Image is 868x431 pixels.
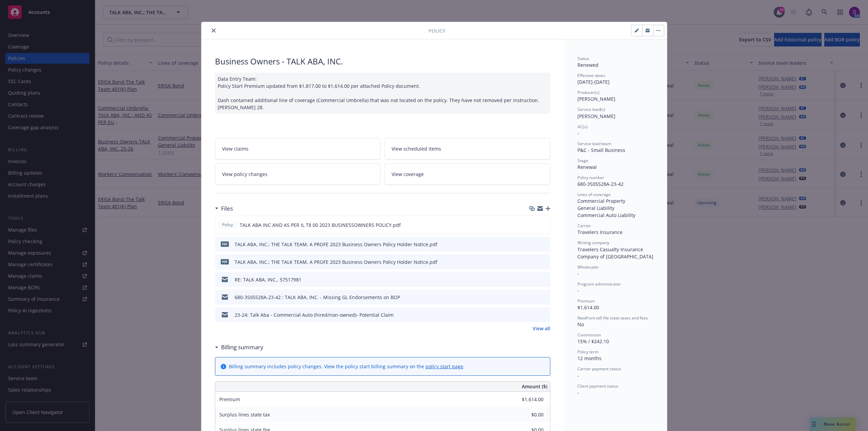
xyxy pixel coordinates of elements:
button: preview file [541,276,548,283]
span: Status [577,56,589,61]
span: Renewed [577,62,598,68]
a: View all [533,325,550,332]
span: [PERSON_NAME] [577,113,615,119]
span: Amount ($) [522,383,547,390]
div: [DATE] - [DATE] [577,73,653,85]
button: preview file [541,241,548,248]
span: Premium [219,396,240,403]
div: Commercial Property [577,197,653,204]
button: download file [531,258,536,266]
span: 12 months [577,355,601,361]
span: - [577,130,579,136]
div: RE: TALK ABA, INC., 57517981 [235,276,301,283]
a: View scheduled items [384,138,550,159]
span: [PERSON_NAME] [577,96,615,102]
a: View policy changes [215,163,381,185]
span: Travelers Insurance [577,229,623,235]
span: P&C - Small Business [577,147,625,153]
span: View coverage [392,171,424,178]
div: Business Owners - TALK ABA, INC. [215,56,550,67]
span: Service lead team [577,141,611,146]
span: AC(s) [577,124,588,130]
span: 15% / $242.10 [577,338,609,345]
div: TALK ABA, INC.; THE TALK TEAM, A PROFE 2023 Business Owners Policy Holder Notice.pdf [235,258,437,266]
span: pdf [221,241,229,247]
span: Carrier [577,223,591,229]
span: Newfront will file state taxes and fees [577,315,648,321]
span: No [577,321,584,328]
span: Wholesaler [577,264,599,270]
a: View coverage [384,163,550,185]
span: Renewal [577,164,597,170]
button: preview file [541,221,547,229]
div: Billing summary includes policy changes. View the policy start billing summary on the . [229,363,465,370]
div: 23-24: Talk Aba - Commercial Auto (hired/non-owned)- Potential Claim [235,311,394,318]
div: Commercial Auto Liability [577,212,653,219]
span: Policy term [577,349,598,355]
div: Billing summary [215,343,263,352]
div: TALK ABA, INC.; THE TALK TEAM, A PROFE 2023 Business Owners Policy Holder Notice.pdf [235,241,437,248]
span: - [577,287,579,294]
div: 680-3S05528A-23-42 : TALK ABA, INC. - Missing GL Endorsements on BOP [235,294,400,301]
span: Travelers Casualty Insurance Company of [GEOGRAPHIC_DATA] [577,246,653,260]
button: preview file [541,258,548,266]
span: Effective dates [577,73,605,78]
a: policy start page [426,363,463,370]
button: download file [530,221,536,229]
span: Service lead(s) [577,106,605,112]
span: - [577,389,579,396]
button: preview file [541,294,548,301]
button: download file [531,311,536,318]
span: Client payment status [577,383,618,389]
button: download file [531,294,536,301]
div: General Liability [577,204,653,212]
input: 0.00 [504,410,548,420]
button: preview file [541,311,548,318]
div: Data Entry Team: Policy Start Premium updated from $1,817.00 to $1,614.00 per attached Policy doc... [215,73,550,114]
span: Stage [577,158,588,163]
span: 680-3S05528A-23-42 [577,181,624,187]
span: View claims [222,145,249,152]
h3: Billing summary [221,343,263,352]
span: Policy [429,27,445,34]
span: - [577,270,579,277]
span: Commission [577,332,601,338]
span: $1,614.00 [577,304,599,311]
input: 0.00 [504,394,548,405]
span: pdf [221,259,229,264]
span: Producer(s) [577,90,599,95]
button: download file [531,276,536,283]
span: - [577,372,579,379]
span: Carrier payment status [577,366,621,372]
span: Program administrator [577,281,621,287]
span: Surplus lines state tax [219,411,270,418]
button: download file [531,241,536,248]
span: TALK ABA INC AND AS PER IL T8 00 2023 BUSINESSOWNERS POLICY.pdf [240,221,401,229]
div: Files [215,204,233,213]
span: Writing company [577,240,609,246]
span: Policy [221,222,234,228]
span: View scheduled items [392,145,441,152]
a: View claims [215,138,381,159]
span: Lines of coverage [577,192,611,197]
button: close [210,26,218,35]
h3: Files [221,204,233,213]
span: Premium [577,298,595,304]
span: View policy changes [222,171,268,178]
span: Policy number [577,175,604,180]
